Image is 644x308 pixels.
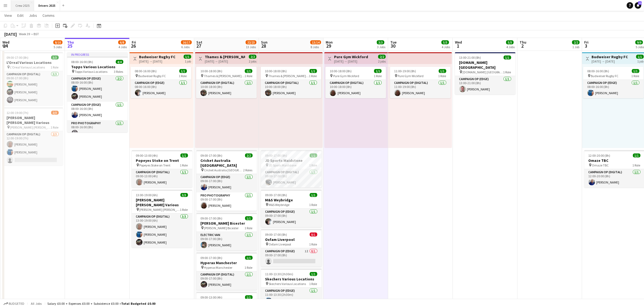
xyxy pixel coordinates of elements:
[2,52,63,105] app-job-card: 09:00-17:00 (8h)3/3L'Oreal Various Locations L'Oreal Various Locations1 RoleCampaign Op (Digital)...
[635,40,643,44] span: 9/9
[584,40,589,45] span: Fri
[390,40,397,45] span: Tue
[139,59,176,63] div: [DATE] → [DATE]
[261,248,322,267] app-card-role: Campaign Op (Edge)1I0/109:00-17:00 (8h)
[390,67,451,98] div: 11:00-19:00 (8h)1/1 Pure Gym Wickford1 RoleCampaign Op (Digital)1/111:00-19:00 (8h)[PERSON_NAME]
[116,60,123,64] span: 4/4
[196,174,257,192] app-card-role: Campaign Op (Edge)1/109:00-17:00 (8h)[PERSON_NAME]
[374,69,382,73] span: 1/1
[3,301,25,307] button: Budgeted
[67,52,128,132] app-job-card: In progress08:00-16:00 (8h)4/4Topps Various Locations Topps Various Locations3 RolesCampaign Op (...
[325,80,386,98] app-card-role: Campaign Op (Digital)1/110:00-18:00 (8h)[PERSON_NAME]
[196,192,257,211] app-card-role: Pro Photography1/109:00-17:00 (8h)[PERSON_NAME]
[140,208,180,212] span: [PERSON_NAME] [PERSON_NAME]
[261,40,267,45] span: Sun
[583,67,644,98] app-job-card: 08:00-16:00 (8h)1/1 Budweiser Rugby FC1 RoleCampaign Op (Edge)1/108:00-16:00 (8h)[PERSON_NAME]
[245,153,253,158] span: 2/2
[455,40,462,45] span: Wed
[138,74,166,78] span: Budweiser Rugby FC
[261,209,322,227] app-card-role: Campaign Op (Edge)1/109:00-17:00 (8h)[PERSON_NAME]
[334,54,368,59] h3: Pure Gym Wickford
[205,59,245,63] div: [DATE] → [DATE]
[27,12,39,19] a: Jobs
[185,59,191,63] div: 1 job
[4,13,12,18] span: View
[201,216,223,220] span: 09:00-17:00 (8h)
[583,43,589,49] span: 3
[118,45,127,49] div: 4 Jobs
[30,302,43,306] span: All jobs
[269,203,290,207] span: M&S Weybridge
[265,193,287,197] span: 09:00-17:00 (8h)
[10,125,51,129] span: [PERSON_NAME] [PERSON_NAME]
[121,302,155,306] span: Total Budgeted £0.00
[261,277,322,281] h3: Skechers Various Locations
[520,40,526,45] span: Thu
[636,55,644,59] span: 1/1
[196,150,257,211] div: 09:00-17:00 (8h)2/2Cricket Australia [GEOGRAPHIC_DATA] Cricket Australia [GEOGRAPHIC_DATA]2 Roles...
[325,67,386,98] div: 10:00-18:00 (8h)1/1 Pure Gym Wickford1 RoleCampaign Op (Digital)1/110:00-18:00 (8h)[PERSON_NAME]
[132,40,136,45] span: Fri
[196,67,257,98] div: 10:00-18:00 (8h)1/1 Thames & [PERSON_NAME] [GEOGRAPHIC_DATA]1 RoleCampaign Op (Digital)1/110:00-1...
[243,168,253,172] span: 2 Roles
[572,45,579,49] div: 1 Job
[40,12,57,19] a: Comms
[132,198,192,207] h3: [PERSON_NAME] [PERSON_NAME] Various
[261,288,322,306] app-card-role: Campaign Op (Edge)1/111:00-13:30 (2h30m)[PERSON_NAME]
[196,271,257,290] app-card-role: Campaign Op (Digital)1/109:00-17:00 (8h)[PERSON_NAME]
[309,163,317,167] span: 1 Role
[196,253,257,290] app-job-card: 09:00-17:00 (8h)1/1Hyperax Manchester Hyperax Manchester1 RoleCampaign Op (Digital)1/109:00-17:00...
[310,193,317,197] span: 1/1
[9,302,24,306] span: Budgeted
[632,74,639,78] span: 1 Role
[455,52,516,94] app-job-card: 13:00-21:00 (8h)1/1[DOMAIN_NAME] [GEOGRAPHIC_DATA] [DOMAIN_NAME] [GEOGRAPHIC_DATA]1 RoleCampaign ...
[261,169,322,188] app-card-role: Campaign Op (Digital)1/109:00-17:00 (8h)[PERSON_NAME]
[2,115,63,125] h3: [PERSON_NAME] [PERSON_NAME] Various
[633,153,640,158] span: 1/1
[7,111,29,115] span: 12:00-19:00 (7h)
[139,54,176,59] h3: Budweiser Rugby FC
[249,59,256,63] div: 2 jobs
[196,40,202,45] span: Sat
[67,76,128,102] app-card-role: Campaign Op (Edge)2/208:00-16:00 (8h)[PERSON_NAME][PERSON_NAME]
[261,237,322,242] h3: Oxfam Liverpool
[132,169,192,188] app-card-role: Campaign Op (Digital)1/109:00-13:00 (4h)[PERSON_NAME]
[245,69,252,73] span: 1/1
[633,163,640,167] span: 1 Role
[309,242,317,246] span: 1 Role
[592,54,628,59] h3: Budweiser Rugby FC
[439,69,446,73] span: 1/1
[455,60,516,70] h3: [DOMAIN_NAME] [GEOGRAPHIC_DATA]
[394,69,416,73] span: 11:00-19:00 (8h)
[245,256,253,260] span: 1/1
[309,69,317,73] span: 1/1
[2,71,63,105] app-card-role: Campaign Op (Digital)3/309:00-17:00 (8h)[PERSON_NAME][PERSON_NAME][PERSON_NAME]
[245,266,253,270] span: 1 Role
[441,40,449,44] span: 5/5
[334,59,368,63] div: [DATE] → [DATE]
[261,190,322,227] div: 09:00-17:00 (8h)1/1M&S Weybridge M&S Weybridge1 RoleCampaign Op (Edge)1/109:00-17:00 (8h)[PERSON_...
[11,0,34,11] button: Crew 2025
[180,153,188,158] span: 1/1
[17,13,24,18] span: Edit
[333,74,359,78] span: Pure Gym Wickford
[635,2,641,9] a: 39
[136,193,158,197] span: 13:00-19:00 (6h)
[51,55,59,60] span: 3/3
[2,107,63,165] app-job-card: 12:00-19:00 (7h)2/3[PERSON_NAME] [PERSON_NAME] Various [PERSON_NAME] [PERSON_NAME]1 RoleCampaign ...
[196,80,257,98] app-card-role: Campaign Op (Digital)1/110:00-18:00 (8h)[PERSON_NAME]
[503,70,511,74] span: 1 Role
[438,74,446,78] span: 1 Role
[114,70,123,74] span: 3 Roles
[245,295,253,299] span: 1/1
[132,158,192,163] h3: Popeyes Stoke on Trent
[374,74,382,78] span: 1 Role
[506,40,514,44] span: 5/5
[459,55,481,60] span: 13:00-21:00 (8h)
[15,12,26,19] a: Edit
[29,13,37,18] span: Jobs
[4,31,17,37] div: [DATE]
